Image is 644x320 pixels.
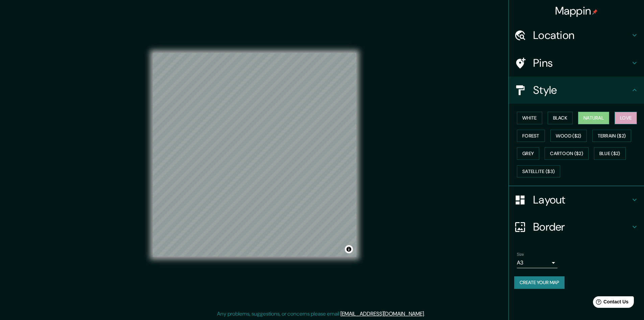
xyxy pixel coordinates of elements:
button: Blue ($2) [594,147,626,160]
button: Cartoon ($2) [545,147,589,160]
img: pin-icon.png [592,9,598,15]
div: Pins [509,49,644,77]
h4: Style [533,83,630,97]
div: Layout [509,186,644,213]
h4: Layout [533,193,630,207]
div: Border [509,213,644,240]
p: Any problems, suggestions, or concerns please email . [217,310,425,318]
button: Love [615,112,637,124]
button: Forest [517,130,545,142]
button: White [517,112,542,124]
div: Location [509,22,644,49]
canvas: Map [153,53,356,257]
div: . [426,310,427,318]
h4: Mappin [555,4,598,18]
button: Terrain ($2) [592,130,631,142]
iframe: Help widget launcher [584,294,637,313]
button: Natural [578,112,609,124]
div: . [425,310,426,318]
h4: Border [533,220,630,234]
button: Grey [517,147,539,160]
button: Create your map [514,276,565,289]
a: [EMAIL_ADDRESS][DOMAIN_NAME] [340,310,424,317]
button: Satellite ($3) [517,165,560,178]
h4: Location [533,28,630,42]
div: Style [509,77,644,104]
button: Wood ($2) [550,130,587,142]
button: Black [548,112,573,124]
h4: Pins [533,56,630,70]
div: A3 [517,257,557,268]
button: Toggle attribution [345,245,353,253]
label: Size [517,252,524,257]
